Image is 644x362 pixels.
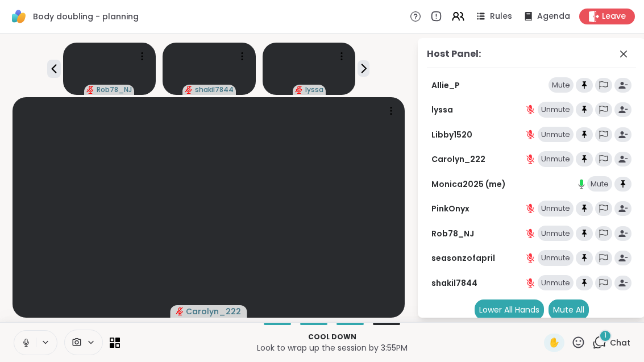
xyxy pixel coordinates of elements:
span: Body doubling - planning [33,11,139,22]
span: ✋ [549,336,560,349]
div: Unmute [538,151,574,167]
div: Unmute [538,102,574,118]
span: Carolyn_222 [186,306,241,317]
span: 1 [604,331,606,340]
div: Mute All [549,299,589,320]
div: Unmute [538,250,574,266]
a: Rob78_NJ [431,228,474,239]
div: Lower All Hands [475,299,544,320]
a: lyssa [431,104,453,115]
span: Leave [602,11,626,22]
span: audio-muted [176,307,184,315]
div: Mute [549,77,574,93]
span: Agenda [537,11,570,22]
a: shakil7844 [431,277,477,289]
img: ShareWell Logomark [9,7,28,26]
a: Carolyn_222 [431,153,485,165]
div: Mute [587,176,612,192]
div: Unmute [538,127,574,143]
span: audio-muted [86,86,94,94]
span: shakil7844 [195,85,234,94]
a: PinkOnyx [431,203,470,214]
a: Allie_P [431,80,460,91]
span: audio-muted [295,86,303,94]
span: Rob78_NJ [97,85,132,94]
span: Rules [490,11,512,22]
span: Chat [610,337,630,348]
p: Look to wrap up the session by 3:55PM [127,342,537,353]
a: seasonzofapril [431,252,495,264]
a: Monica2025 (me) [431,178,506,190]
a: Libby1520 [431,129,472,140]
p: Cool down [127,332,537,342]
div: Unmute [538,226,574,242]
div: Host Panel: [427,47,481,61]
div: Unmute [538,275,574,291]
span: audio-muted [185,86,193,94]
span: lyssa [305,85,323,94]
div: Unmute [538,201,574,217]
